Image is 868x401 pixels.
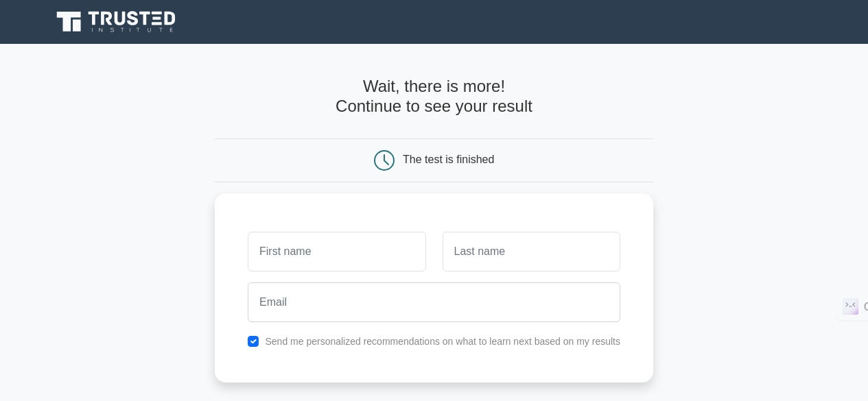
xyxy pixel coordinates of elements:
[215,77,653,117] h4: Wait, there is more! Continue to see your result
[265,336,620,347] label: Send me personalized recommendations on what to learn next based on my results
[443,232,620,271] input: Last name
[248,282,620,322] input: Email
[248,232,425,271] input: First name
[403,154,494,165] div: The test is finished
